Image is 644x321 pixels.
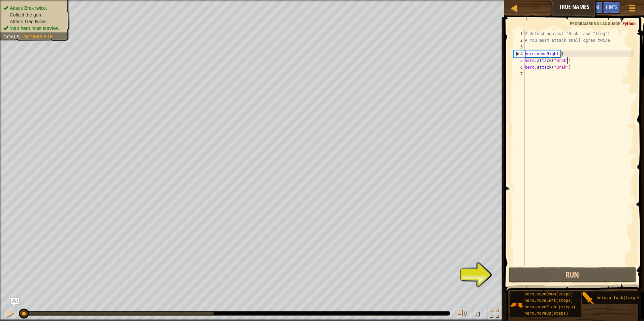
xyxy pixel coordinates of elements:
[474,308,481,318] span: ♫
[10,19,47,24] span: Attack Treg twice.
[624,1,641,17] button: Show game menu
[570,20,620,27] span: Programming language
[514,44,525,50] div: 3
[514,64,525,71] div: 6
[514,37,525,44] div: 2
[524,292,573,297] span: hero.moveDown(steps)
[514,71,525,77] div: 7
[20,34,22,39] span: :
[3,34,20,39] span: Goals
[509,267,637,283] button: Run
[3,5,65,11] li: Attack Brak twice.
[524,305,575,310] span: hero.moveRight(steps)
[487,307,501,321] button: Toggle fullscreen
[588,4,599,10] span: Ask AI
[456,307,469,321] button: Adjust volume
[514,30,525,37] div: 1
[622,20,636,27] span: Python
[3,25,65,32] li: Your hero must survive.
[10,26,59,31] span: Your hero must survive.
[22,34,53,39] span: Incomplete
[597,296,643,300] span: hero.attack(target)
[584,1,603,14] button: Ask AI
[582,292,595,305] img: portrait.png
[3,307,17,321] button: Ctrl + P: Pause
[524,311,568,316] span: hero.moveUp(steps)
[473,307,484,321] button: ♫
[3,11,65,18] li: Collect the gem.
[524,298,573,303] span: hero.moveLeft(steps)
[514,50,525,57] div: 4
[606,4,617,10] span: Hints
[514,57,525,64] div: 5
[3,18,65,25] li: Attack Treg twice.
[11,298,19,306] button: Ask AI
[510,298,523,311] img: portrait.png
[10,12,44,17] span: Collect the gem.
[620,20,622,27] span: :
[10,5,47,11] span: Attack Brak twice.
